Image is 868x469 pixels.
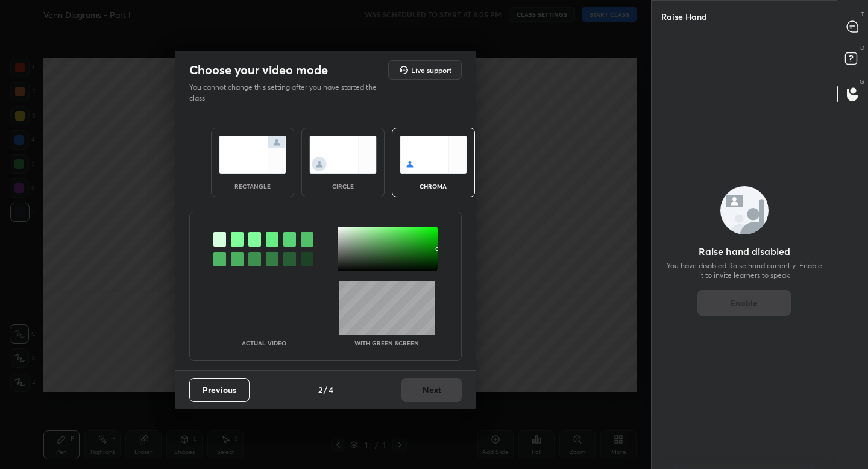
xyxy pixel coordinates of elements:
p: Actual Video [242,340,286,346]
p: G [860,77,864,86]
button: Previous [189,378,250,402]
img: chromaScreenIcon.c19ab0a0.svg [400,136,467,174]
h2: Choose your video mode [189,62,328,78]
div: chroma [409,183,458,189]
img: normalScreenIcon.ae25ed63.svg [219,136,286,174]
p: You cannot change this setting after you have started the class [189,82,385,104]
h5: Live support [411,66,451,74]
h5: Raise hand disabled [699,244,790,259]
h4: 2 [318,383,322,396]
p: T [861,10,864,19]
p: D [860,43,864,52]
h4: 4 [329,383,333,396]
div: circle [319,183,367,189]
h4: / [324,383,327,396]
div: rectangle [228,183,277,189]
p: Raise Hand [652,1,717,33]
p: With green screen [354,340,419,346]
p: You have disabled Raise hand currently. Enable it to invite learners to speak [664,261,825,280]
img: circleScreenIcon.acc0effb.svg [309,136,377,174]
